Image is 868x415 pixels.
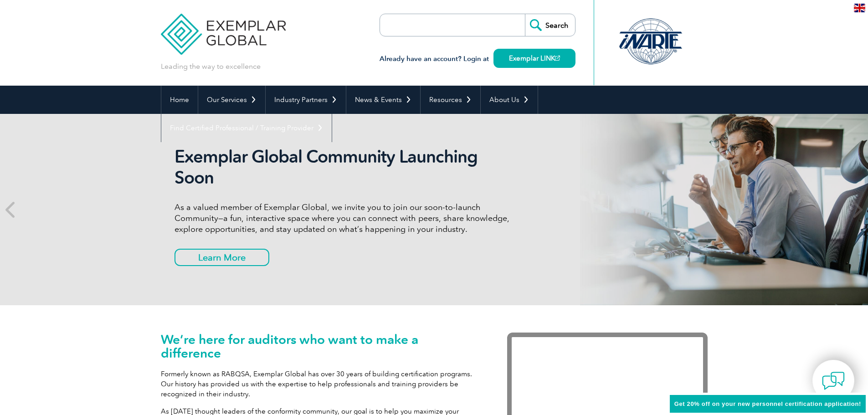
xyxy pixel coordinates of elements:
[346,86,420,114] a: News & Events
[525,14,575,36] input: Search
[421,86,480,114] a: Resources
[198,86,265,114] a: Our Services
[266,86,346,114] a: Industry Partners
[175,202,516,235] p: As a valued member of Exemplar Global, we invite you to join our soon-to-launch Community—a fun, ...
[555,56,560,61] img: open_square.png
[161,86,198,114] a: Home
[175,249,269,266] a: Learn More
[493,49,575,68] a: Exemplar LINK
[161,369,480,399] p: Formerly known as RABQSA, Exemplar Global has over 30 years of building certification programs. O...
[380,53,575,65] h3: Already have an account? Login at
[481,86,538,114] a: About Us
[854,4,865,12] img: en
[161,114,332,142] a: Find Certified Professional / Training Provider
[674,400,861,407] span: Get 20% off on your new personnel certification application!
[822,369,845,392] img: contact-chat.png
[161,333,480,360] h1: We’re here for auditors who want to make a difference
[175,146,516,188] h2: Exemplar Global Community Launching Soon
[161,61,261,72] p: Leading the way to excellence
